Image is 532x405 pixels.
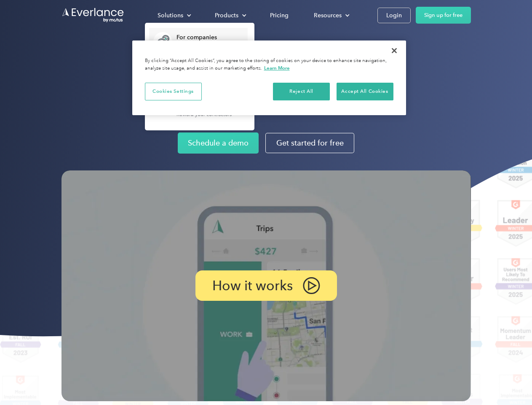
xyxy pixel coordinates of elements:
[62,50,104,68] input: Submit
[178,132,259,154] a: Schedule a demo
[176,33,243,42] div: For companies
[337,83,393,100] button: Accept All Cookies
[264,65,290,71] a: More information about your privacy, opens in a new tab
[262,8,297,23] a: Pricing
[206,8,253,23] div: Products
[212,281,293,291] p: How it works
[314,10,342,21] div: Resources
[145,23,254,130] nav: Solutions
[149,8,198,23] div: Solutions
[145,57,393,72] div: By clicking “Accept All Cookies”, you agree to the storing of cookies on your device to enhance s...
[145,83,202,100] button: Cookies Settings
[265,133,354,153] a: Get started for free
[215,10,238,21] div: Products
[416,7,471,24] a: Sign up for free
[158,10,183,21] div: Solutions
[377,8,411,23] a: Login
[386,10,402,21] div: Login
[305,8,356,23] div: Resources
[132,40,406,115] div: Privacy
[61,7,125,23] a: Go to homepage
[270,10,289,21] div: Pricing
[385,41,404,60] button: Close
[149,28,248,55] a: For companiesEasy vehicle reimbursements
[132,40,406,115] div: Cookie banner
[273,83,330,100] button: Reject All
